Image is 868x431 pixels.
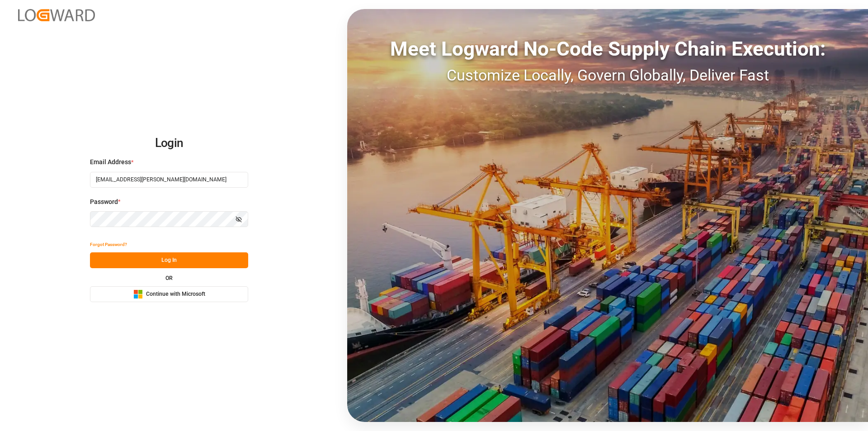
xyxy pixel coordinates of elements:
[146,290,205,298] span: Continue with Microsoft
[90,252,248,268] button: Log In
[90,237,127,252] button: Forgot Password?
[90,197,118,207] span: Password
[90,286,248,302] button: Continue with Microsoft
[347,64,868,87] div: Customize Locally, Govern Globally, Deliver Fast
[90,172,248,188] input: Enter your email
[165,275,173,281] small: OR
[90,129,248,158] h2: Login
[18,9,95,21] img: Logward_new_orange.png
[90,157,131,167] span: Email Address
[347,34,868,64] div: Meet Logward No-Code Supply Chain Execution:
